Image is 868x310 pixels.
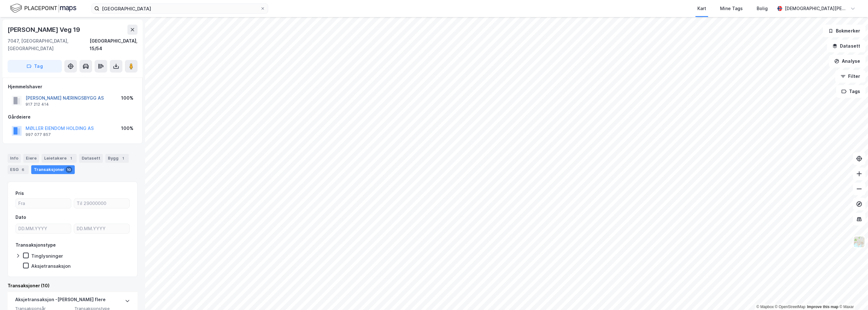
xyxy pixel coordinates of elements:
[26,102,49,107] div: 917 212 414
[121,125,133,132] div: 100%
[823,25,865,37] button: Bokmerker
[121,94,133,102] div: 100%
[836,280,868,310] iframe: Chat Widget
[16,199,71,208] input: Fra
[68,155,74,161] div: 1
[99,4,260,13] input: Søk på adresse, matrikkel, gårdeiere, leietakere eller personer
[20,167,26,173] div: 6
[827,40,865,52] button: Datasett
[15,296,106,306] div: Aksjetransaksjon - [PERSON_NAME] flere
[775,305,806,309] a: OpenStreetMap
[31,253,63,259] div: Tinglysninger
[8,37,90,52] div: 7047, [GEOGRAPHIC_DATA], [GEOGRAPHIC_DATA]
[757,5,768,12] div: Bolig
[90,37,138,52] div: [GEOGRAPHIC_DATA], 15/54
[697,5,706,12] div: Kart
[835,70,865,83] button: Filter
[74,224,129,233] input: DD.MM.YYYY
[8,83,137,91] div: Hjemmelshaver
[853,236,865,248] img: Z
[8,282,138,290] div: Transaksjoner (10)
[66,167,72,173] div: 10
[720,5,743,12] div: Mine Tags
[31,165,75,174] div: Transaksjoner
[8,113,137,121] div: Gårdeiere
[15,213,26,221] div: Dato
[26,132,51,137] div: 997 077 857
[15,241,56,249] div: Transaksjonstype
[8,60,62,73] button: Tag
[15,190,24,197] div: Pris
[829,55,865,67] button: Analyse
[756,305,774,309] a: Mapbox
[836,85,865,98] button: Tags
[8,25,81,35] div: [PERSON_NAME] Veg 19
[31,263,71,269] div: Aksjetransaksjon
[79,154,103,163] div: Datasett
[10,3,76,14] img: logo.f888ab2527a4732fd821a326f86c7f29.svg
[8,165,29,174] div: ESG
[23,154,39,163] div: Eiere
[836,280,868,310] div: Kontrollprogram for chat
[8,154,21,163] div: Info
[74,199,129,208] input: Til 29000000
[785,5,848,12] div: [DEMOGRAPHIC_DATA][PERSON_NAME]
[42,154,77,163] div: Leietakere
[807,305,838,309] a: Improve this map
[16,224,71,233] input: DD.MM.YYYY
[105,154,129,163] div: Bygg
[120,155,126,161] div: 1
